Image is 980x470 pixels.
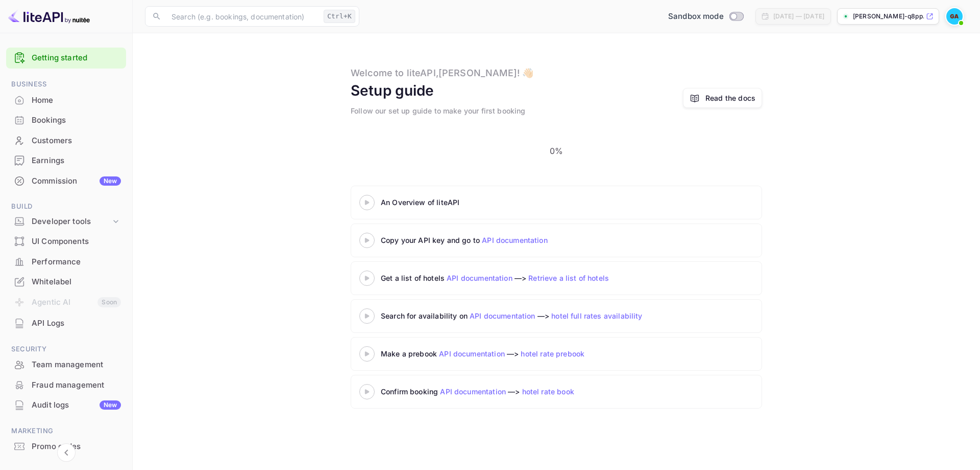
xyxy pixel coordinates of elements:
[440,387,506,396] a: API documentation
[351,66,533,80] div: Welcome to liteAPI, [PERSON_NAME] ! 👋🏻
[57,443,76,462] button: Collapse navigation
[6,355,126,375] div: Team management
[6,344,126,355] span: Security
[6,437,126,456] a: Promo codes
[522,387,574,396] a: hotel rate book
[6,437,126,457] div: Promo codes
[381,386,636,397] div: Confirm booking —>
[32,95,121,106] div: Home
[528,274,609,282] a: Retrieve a list of hotels
[6,375,126,395] div: Fraud management
[6,232,126,251] a: UI Components
[32,379,121,391] div: Fraud management
[32,135,121,147] div: Customers
[381,310,738,321] div: Search for availability on —>
[32,115,121,126] div: Bookings
[668,11,724,23] span: Sandbox mode
[351,80,434,101] div: Setup guide
[6,171,126,190] a: CommissionNew
[6,272,126,292] div: Whitelabel
[381,273,636,283] div: Get a list of hotels —>
[773,12,824,21] div: [DATE] — [DATE]
[6,171,126,191] div: CommissionNew
[32,155,121,167] div: Earnings
[32,216,111,228] div: Developer tools
[6,151,126,171] div: Earnings
[6,355,126,374] a: Team management
[6,252,126,272] div: Performance
[32,236,121,248] div: UI Components
[32,256,121,268] div: Performance
[381,235,636,245] div: Copy your API key and go to
[165,6,320,27] input: Search (e.g. bookings, documentation)
[946,8,963,25] img: George Anastasiou
[6,213,126,231] div: Developer tools
[439,349,505,358] a: API documentation
[6,272,126,291] a: Whitelabel
[6,395,126,415] div: Audit logsNew
[521,349,584,358] a: hotel rate prebook
[6,110,126,130] div: Bookings
[32,276,121,288] div: Whitelabel
[664,11,747,23] div: Switch to Production mode
[100,176,121,186] div: New
[32,318,121,329] div: API Logs
[381,197,636,208] div: An Overview of liteAPI
[6,91,126,110] div: Home
[351,105,526,116] div: Follow our set up guide to make your first booking
[550,145,563,157] p: 0%
[32,52,121,64] a: Getting started
[6,131,126,150] a: Customers
[32,441,121,453] div: Promo codes
[6,201,126,212] span: Build
[6,375,126,394] a: Fraud management
[447,274,512,282] a: API documentation
[6,314,126,332] a: API Logs
[32,175,121,187] div: Commission
[6,110,126,129] a: Bookings
[6,314,126,333] div: API Logs
[6,131,126,151] div: Customers
[6,48,126,69] div: Getting started
[6,151,126,170] a: Earnings
[683,88,762,108] a: Read the docs
[324,10,355,23] div: Ctrl+K
[6,79,126,90] span: Business
[381,348,636,359] div: Make a prebook —>
[470,311,535,320] a: API documentation
[6,252,126,271] a: Performance
[551,311,642,320] a: hotel full rates availability
[482,236,548,244] a: API documentation
[6,232,126,252] div: UI Components
[100,400,121,410] div: New
[6,395,126,414] a: Audit logsNew
[6,426,126,437] span: Marketing
[853,12,924,21] p: [PERSON_NAME]-q8pp...
[32,359,121,371] div: Team management
[6,91,126,109] a: Home
[32,399,121,411] div: Audit logs
[705,93,755,103] a: Read the docs
[8,8,90,25] img: LiteAPI logo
